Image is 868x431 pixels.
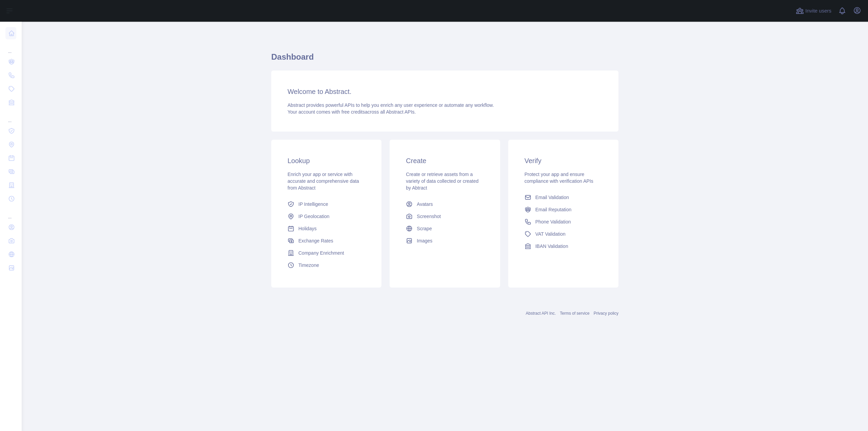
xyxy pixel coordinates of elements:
span: Email Reputation [535,206,572,213]
span: Timezone [298,262,319,269]
div: ... [5,206,16,220]
a: Screenshot [403,210,486,222]
a: Exchange Rates [285,235,368,247]
span: free credits [341,109,365,115]
a: IP Geolocation [285,210,368,222]
span: IBAN Validation [535,243,568,250]
button: Invite users [794,5,833,16]
a: Email Reputation [522,203,605,216]
h3: Lookup [288,156,365,165]
span: Protect your app and ensure compliance with verification APIs [525,172,593,184]
span: Create or retrieve assets from a variety of data collected or created by Abtract [406,172,478,191]
span: Holidays [298,225,317,232]
h3: Verify [525,156,602,165]
a: Avatars [403,198,486,210]
span: Your account comes with across all Abstract APIs. [288,109,416,115]
h1: Dashboard [271,52,618,68]
a: Phone Validation [522,216,605,228]
div: ... [5,110,16,123]
span: Screenshot [417,213,441,220]
h3: Create [406,156,484,165]
span: Email Validation [535,194,569,201]
a: Timezone [285,259,368,271]
a: Company Enrichment [285,247,368,259]
span: IP Geolocation [298,213,330,220]
span: Exchange Rates [298,237,333,244]
div: ... [5,41,16,54]
span: Images [417,237,432,244]
a: IBAN Validation [522,240,605,252]
span: Scrape [417,225,432,232]
span: Invite users [805,7,831,15]
a: Images [403,235,486,247]
span: VAT Validation [535,231,566,237]
span: Abstract provides powerful APIs to help you enrich any user experience or automate any workflow. [288,102,494,108]
span: IP Intelligence [298,201,328,208]
a: Email Validation [522,191,605,203]
a: Terms of service [560,311,589,316]
a: VAT Validation [522,228,605,240]
span: Avatars [417,201,433,208]
h3: Welcome to Abstract. [288,87,602,96]
span: Enrich your app or service with accurate and comprehensive data from Abstract [288,172,359,191]
span: Phone Validation [535,218,571,225]
a: Holidays [285,222,368,235]
a: Scrape [403,222,486,235]
a: IP Intelligence [285,198,368,210]
span: Company Enrichment [298,250,344,256]
a: Abstract API Inc. [526,311,556,316]
a: Privacy policy [594,311,618,316]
